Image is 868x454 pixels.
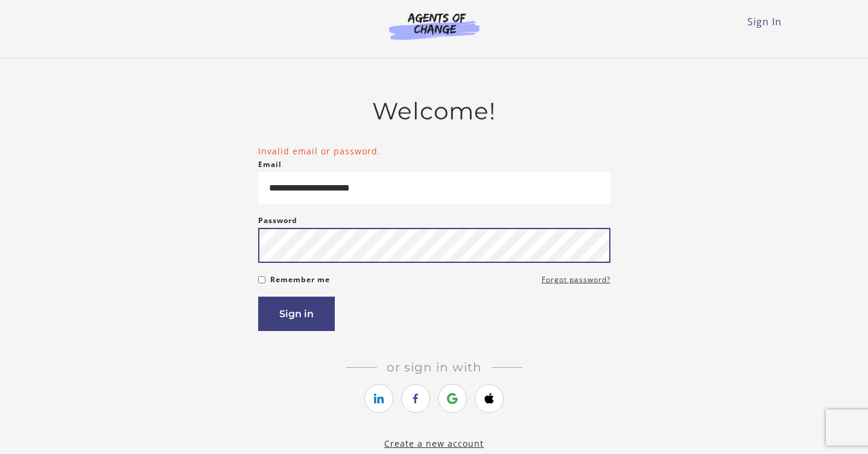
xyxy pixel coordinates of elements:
h2: Welcome! [258,97,610,125]
a: Sign In [747,15,782,28]
a: Create a new account [384,438,484,449]
button: Sign in [258,297,335,331]
a: https://courses.thinkific.com/users/auth/apple?ss%5Breferral%5D=&ss%5Buser_return_to%5D=&ss%5Bvis... [475,384,504,413]
label: Email [258,157,282,172]
a: Forgot password? [542,273,610,287]
label: Remember me [270,273,330,287]
span: Or sign in with [377,360,492,374]
label: Password [258,213,297,228]
li: Invalid email or password. [258,145,610,157]
a: https://courses.thinkific.com/users/auth/google?ss%5Breferral%5D=&ss%5Buser_return_to%5D=&ss%5Bvi... [438,384,467,413]
img: Agents of Change Logo [376,12,492,40]
a: https://courses.thinkific.com/users/auth/facebook?ss%5Breferral%5D=&ss%5Buser_return_to%5D=&ss%5B... [401,384,430,413]
a: https://courses.thinkific.com/users/auth/linkedin?ss%5Breferral%5D=&ss%5Buser_return_to%5D=&ss%5B... [364,384,393,413]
